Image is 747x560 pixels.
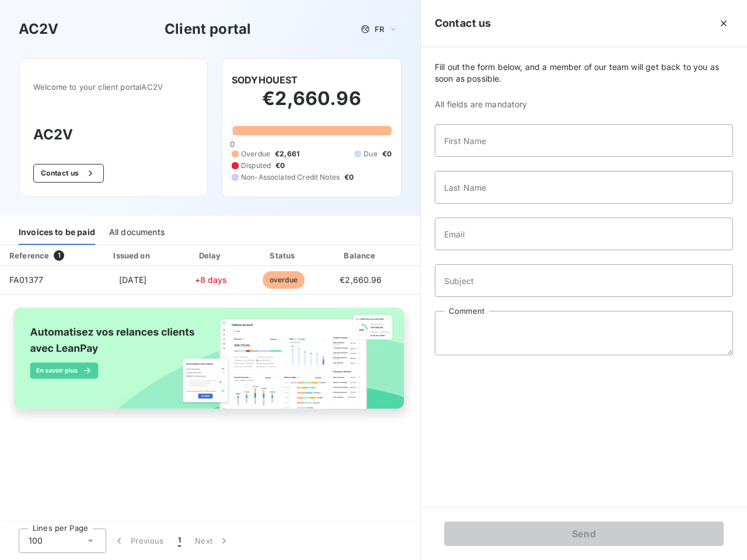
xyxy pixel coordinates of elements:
[323,250,399,261] div: Balance
[435,61,733,85] span: Fill out the form below, and a member of our team will get back to you as soon as possible.
[54,250,64,261] span: 1
[435,264,733,297] input: placeholder
[178,535,181,547] span: 1
[9,275,43,285] span: FA01377
[263,271,305,289] span: overdue
[33,164,104,183] button: Contact us
[33,82,193,92] span: Welcome to your client portal AC2V
[178,250,245,261] div: Delay
[403,250,462,261] div: PDF
[249,250,318,261] div: Status
[92,250,173,261] div: Issued on
[230,139,235,149] span: 0
[364,149,377,159] span: Due
[232,87,392,122] h2: €2,660.96
[444,521,724,546] button: Send
[5,302,416,426] img: banner
[435,15,491,32] h5: Contact us
[435,99,733,110] span: All fields are mandatory
[340,275,382,285] span: €2,660.96
[344,172,354,183] span: €0
[275,149,299,159] span: €2,661
[19,220,95,245] div: Invoices to be paid
[19,19,59,40] h3: AC2V
[241,160,271,171] span: Disputed
[29,535,43,547] span: 100
[119,275,146,285] span: [DATE]
[241,149,270,159] span: Overdue
[375,24,384,34] span: FR
[232,73,298,87] h6: SODYHOUEST
[435,218,733,250] input: placeholder
[241,172,340,183] span: Non-Associated Credit Notes
[275,160,285,171] span: €0
[382,149,392,159] span: €0
[165,19,251,40] h3: Client portal
[109,220,165,245] div: All documents
[188,528,237,553] button: Next
[435,124,733,157] input: placeholder
[106,528,171,553] button: Previous
[171,528,188,553] button: 1
[195,275,228,285] span: +8 days
[435,171,733,204] input: placeholder
[9,251,49,260] div: Reference
[33,124,193,145] h3: AC2V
